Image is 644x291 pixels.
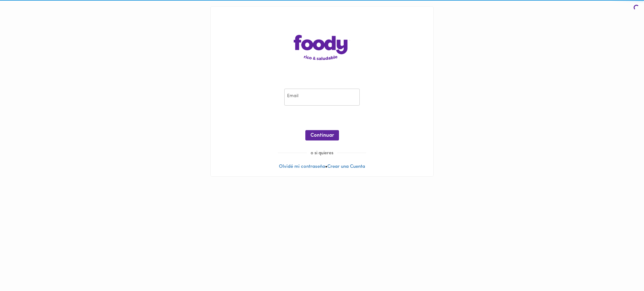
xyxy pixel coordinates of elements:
[279,164,325,169] a: Olvidé mi contraseña
[608,255,638,285] iframe: Messagebird Livechat Widget
[327,164,365,169] a: Crear una Cuenta
[305,130,339,140] button: Continuar
[284,89,360,106] input: pepitoperez@gmail.com
[211,7,433,176] div: •
[307,151,337,156] span: o si quieres
[294,35,350,60] img: logo-main-page.png
[310,133,334,139] span: Continuar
